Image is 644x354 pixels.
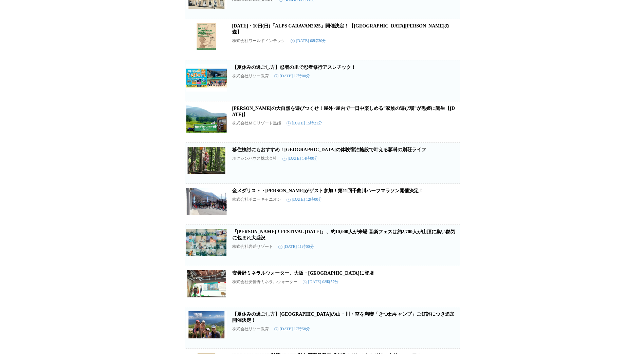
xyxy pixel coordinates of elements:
time: [DATE] 08時30分 [291,38,327,44]
img: 【夏休みの過ごし方】白馬村の山・川・空を満喫「きつねキャンプ」ご好評につき追加開催決定！ [186,311,227,338]
img: 移住検討にもおすすめ！ホクシンハウスの体験宿泊施設で叶える蓼科の別荘ライフ [186,147,227,174]
p: 株式会社ワールドインテック [232,38,285,44]
p: 株式会社リソー教育 [232,73,269,79]
time: [DATE] 17時58分 [274,326,310,332]
time: [DATE] 11時00分 [278,244,314,250]
a: 金メダリスト・[PERSON_NAME]がゲスト参加！第11回千曲川ハーフマラソン開催決定！ [232,188,423,193]
img: 【夏休みの過ごし方】忍者の里で忍者修行アスレチック！ [186,64,227,92]
img: 『HAKUBAヤッホー！FESTIVAL 2025』、約10,000人が来場 音楽フェスは約2,700人が山頂に集い熱気に包まれ大盛況 [186,229,227,256]
img: 長野の大自然を遊びつくせ！屋外×屋内で一日中楽しめる“家族の遊び場”が黒姫に誕生【2025年7月19日】 [186,105,227,133]
img: 安曇野ミネラルウォーター、大阪・関西万博に登壇 [186,270,227,297]
p: ホクシンハウス株式会社 [232,156,277,161]
a: 移住検討にもおすすめ！[GEOGRAPHIC_DATA]の体験宿泊施設で叶える蓼科の別荘ライフ [232,147,426,152]
a: 『[PERSON_NAME]！FESTIVAL [DATE]』、約10,000人が来場 音楽フェスは約2,700人が山頂に集い熱気に包まれ大盛況 [232,229,456,240]
p: 株式会社ポニーキャニオン [232,197,281,202]
p: 株式会社ＭＥリゾート黒姫 [232,120,281,126]
p: 株式会社岩岳リゾート [232,244,273,250]
a: [PERSON_NAME]の大自然を遊びつくせ！屋外×屋内で一日中楽しめる“家族の遊び場”が黒姫に誕生【[DATE]】 [232,106,455,117]
time: [DATE] 15時21分 [287,120,323,126]
time: [DATE] 08時57分 [303,279,339,285]
time: [DATE] 12時00分 [287,197,323,202]
img: 2025年8月9日(土)・10日(日)「ALPS CARAVAN2025」開催決定！【信州塩尻農業公園 チロルの森】 [186,23,227,50]
p: 株式会社リソー教育 [232,326,269,332]
time: [DATE] 14時00分 [282,156,318,161]
a: [DATE]・10日(日)「ALPS CARAVAN2025」開催決定！【[GEOGRAPHIC_DATA][PERSON_NAME]の森】 [232,23,449,35]
img: 金メダリスト・小平奈緒さんがゲスト参加！第11回千曲川ハーフマラソン開催決定！ [186,188,227,215]
p: 株式会社安曇野ミネラルウォーター [232,279,297,285]
time: [DATE] 17時00分 [274,73,310,79]
a: 安曇野ミネラルウォーター、大阪・[GEOGRAPHIC_DATA]に登壇 [232,271,374,276]
a: 【夏休みの過ごし方】[GEOGRAPHIC_DATA]の山・川・空を満喫「きつねキャンプ」ご好評につき追加開催決定！ [232,312,455,323]
a: 【夏休みの過ごし方】忍者の里で忍者修行アスレチック！ [232,65,356,70]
